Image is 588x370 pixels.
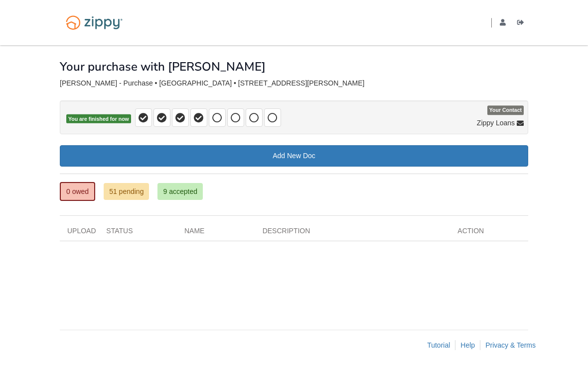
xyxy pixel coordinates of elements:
div: Action [450,226,528,241]
div: [PERSON_NAME] - Purchase • [GEOGRAPHIC_DATA] • [STREET_ADDRESS][PERSON_NAME] [60,79,528,88]
a: Privacy & Terms [485,341,536,349]
a: edit profile [500,19,510,29]
a: Tutorial [427,341,450,349]
a: 9 accepted [157,183,203,200]
div: Upload [60,226,99,241]
img: Logo [60,11,129,34]
a: Log out [517,19,528,29]
h1: Your purchase with [PERSON_NAME] [60,60,528,73]
div: Status [99,226,177,241]
span: You are finished for now [66,114,131,124]
span: Your Contact [487,106,524,115]
a: Add New Doc [60,145,528,167]
div: Description [255,226,450,241]
div: Name [177,226,255,241]
span: Zippy Loans [477,118,515,128]
a: Help [460,341,475,349]
a: 51 pending [104,183,149,200]
a: 0 owed [60,182,95,201]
